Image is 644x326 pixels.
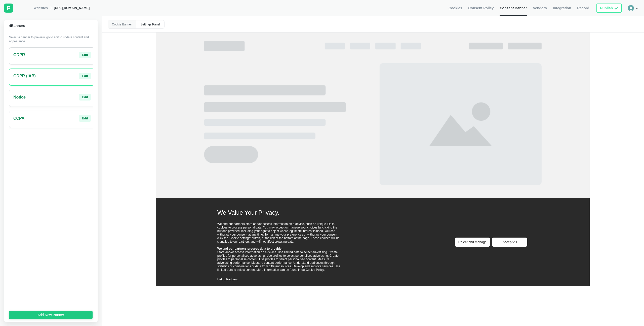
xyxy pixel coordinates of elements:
[553,6,571,10] span: Integration
[455,238,490,247] button: Reject and manage
[217,203,343,222] span: We Value Your Privacy.
[9,35,96,43] div: Select a banner to preview, go to edit to update content and appearance.
[82,53,88,57] div: Edit
[37,313,64,317] div: Add New Banner
[600,6,613,10] div: Publish
[4,20,98,31] div: 4 Banners
[9,311,93,319] button: Add New Banner
[79,52,91,58] button: Edit
[136,20,164,28] div: Settings Panel
[306,268,324,272] a: Cookie Policy
[217,275,238,284] p: List of Partners
[13,115,24,121] span: CCPA
[79,94,91,101] button: Edit
[156,32,590,286] img: Placeholderimage.png
[82,74,88,78] div: Edit
[54,6,90,10] div: [URL][DOMAIN_NAME]
[614,6,618,10] img: icon
[533,6,547,10] span: Vendors
[33,6,48,10] a: Websites
[468,6,494,10] span: Consent Policy
[79,115,91,122] button: Edit
[596,4,622,13] button: Publishicon
[217,247,283,250] b: We and our partners process data to provide:
[500,6,527,10] span: Consent Banner
[82,116,88,121] div: Edit
[13,94,26,100] span: Notice
[13,52,25,58] span: GDPR
[79,73,91,79] button: Edit
[108,20,136,28] div: Cookie Banner
[449,6,462,10] span: Cookies
[13,73,36,79] span: GDPR (IAB)
[492,238,527,247] button: Accept All
[595,2,623,14] div: All banners are integrated and published on website.
[217,200,343,275] p: We and our partners store and/or access information on a device, such as unique IDs in cookies to...
[577,6,589,10] span: Record
[82,95,88,100] div: Edit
